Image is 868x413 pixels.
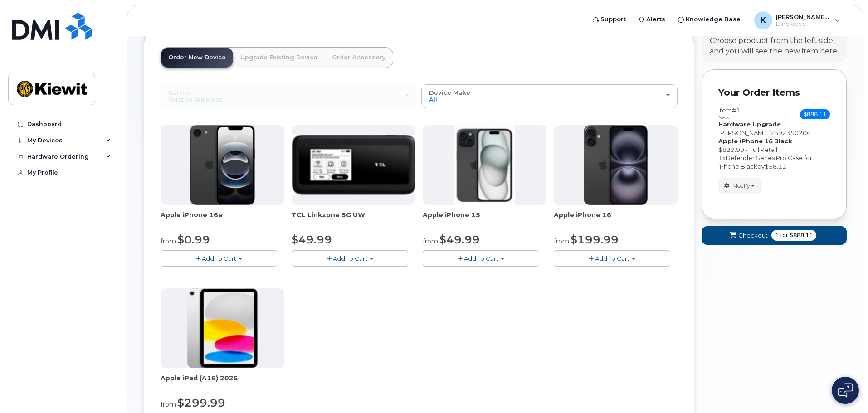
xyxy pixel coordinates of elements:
div: x by [718,154,830,170]
span: K [761,15,766,26]
img: linkzone5g.png [292,135,415,194]
span: $888.11 [800,109,830,119]
span: Modify [732,182,750,190]
div: Apple iPhone 15 [423,210,546,228]
span: Device Make [429,89,470,96]
span: $299.99 [177,396,225,409]
button: Modify [718,178,762,194]
button: Add To Cart [423,250,539,266]
span: 1 [718,154,722,161]
span: Alerts [646,15,665,24]
a: Upgrade Existing Device [233,48,325,68]
span: Defender Series Pro Case for iPhone Black [718,154,812,170]
div: Choose product from the left side and you will see the new item here. [710,36,839,57]
span: $49.99 [439,233,480,246]
span: All [429,96,437,103]
span: [PERSON_NAME].[PERSON_NAME] [776,13,830,20]
img: Open chat [838,383,853,398]
a: Order New Device [161,48,233,68]
span: #1 [732,107,740,114]
div: Apple iPhone 16e [161,210,284,228]
small: from [423,237,438,245]
small: new [718,114,730,121]
span: Add To Cart [333,255,367,262]
button: Add To Cart [161,250,277,266]
span: 2692350206 [770,129,811,136]
div: Apple iPhone 16 [554,210,678,228]
span: Add To Cart [202,255,236,262]
div: TCL Linkzone 5G UW [292,210,415,228]
span: $49.99 [292,233,332,246]
a: Support [586,10,632,29]
img: iphone16e.png [190,125,255,205]
span: $0.99 [177,233,210,246]
span: Add To Cart [595,255,629,262]
img: iphone_16_plus.png [584,125,648,205]
strong: Apple iPhone 16 [718,137,773,145]
span: Support [600,15,626,24]
div: Apple iPad (A16) 2025 [161,374,284,392]
a: Alerts [632,10,672,29]
span: [PERSON_NAME] [718,129,769,136]
button: Add To Cart [554,250,670,266]
small: from [161,237,176,245]
a: Order Accessory [325,48,393,68]
span: Add To Cart [464,255,498,262]
div: Kylie.Alejos [748,11,846,29]
button: Checkout 1 for $888.11 [702,226,847,245]
p: Your Order Items [718,86,830,99]
span: Knowledge Base [686,15,741,24]
button: Add To Cart [292,250,408,266]
img: iphone15.jpg [454,125,515,205]
img: ipad_11.png [187,288,258,368]
button: Device Make All [421,84,678,108]
small: from [161,400,176,408]
span: for [779,231,790,239]
span: Checkout [738,231,768,240]
span: $199.99 [571,233,619,246]
strong: Hardware Upgrade [718,121,781,128]
small: from [554,237,569,245]
div: $829.99 - Full Retail [718,146,830,154]
h3: Item [718,107,740,120]
a: Knowledge Base [672,10,747,29]
span: 1 [775,231,779,239]
span: $58.12 [765,163,786,170]
strong: Black [774,137,792,145]
span: $888.11 [790,231,813,239]
span: Employee [776,20,830,28]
